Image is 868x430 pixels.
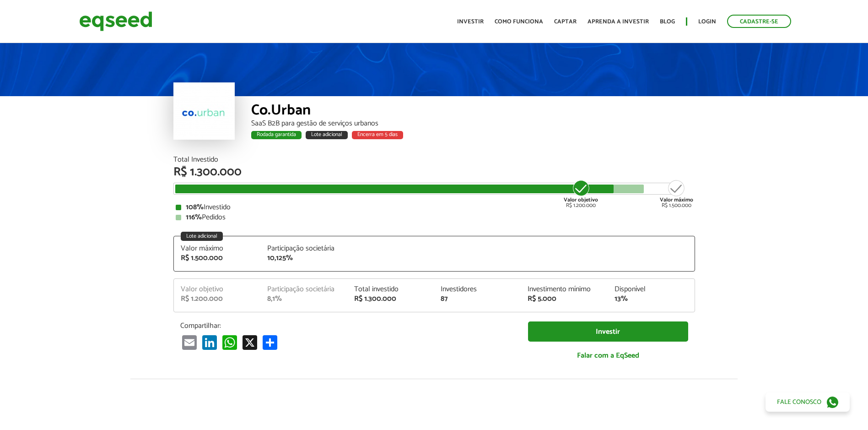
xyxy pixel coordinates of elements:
a: X [241,335,259,350]
strong: Valor máximo [660,196,693,204]
a: Como funciona [495,19,543,25]
div: Lote adicional [181,232,223,241]
a: Aprenda a investir [588,19,649,25]
a: Falar com a EqSeed [528,346,688,365]
div: Pedidos [176,214,693,221]
div: Co.Urban [251,103,695,120]
a: Compartilhar [261,335,279,350]
div: R$ 1.200.000 [564,179,598,208]
a: Captar [554,19,577,25]
div: SaaS B2B para gestão de serviços urbanos [251,120,695,127]
div: Investidores [441,286,514,293]
div: Disponível [615,286,688,293]
a: Investir [528,321,688,342]
img: EqSeed [79,9,152,33]
a: WhatsApp [221,335,239,350]
div: Lote adicional [306,131,348,139]
div: 10,125% [267,255,340,262]
div: Encerra em 5 dias [352,131,403,139]
div: Valor máximo [181,245,254,252]
a: LinkedIn [200,335,219,350]
div: R$ 1.300.000 [173,166,695,178]
div: Investido [176,204,693,211]
div: Total investido [354,286,427,293]
div: Valor objetivo [181,286,254,293]
div: R$ 1.300.000 [354,295,427,303]
p: Compartilhar: [180,321,514,330]
strong: Valor objetivo [564,196,598,204]
div: Participação societária [267,245,340,252]
div: Rodada garantida [251,131,302,139]
div: R$ 1.500.000 [660,179,693,208]
div: Participação societária [267,286,340,293]
div: 87 [441,295,514,303]
a: Investir [457,19,484,25]
div: Investimento mínimo [528,286,601,293]
a: Email [180,335,199,350]
a: Cadastre-se [727,15,791,28]
strong: 108% [186,201,204,213]
div: Total Investido [173,156,695,163]
div: R$ 1.500.000 [181,255,254,262]
div: R$ 5.000 [528,295,601,303]
a: Login [698,19,716,25]
div: R$ 1.200.000 [181,295,254,303]
div: 8,1% [267,295,340,303]
div: 13% [615,295,688,303]
a: Blog [660,19,675,25]
strong: 116% [186,211,202,223]
a: Fale conosco [766,392,850,412]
